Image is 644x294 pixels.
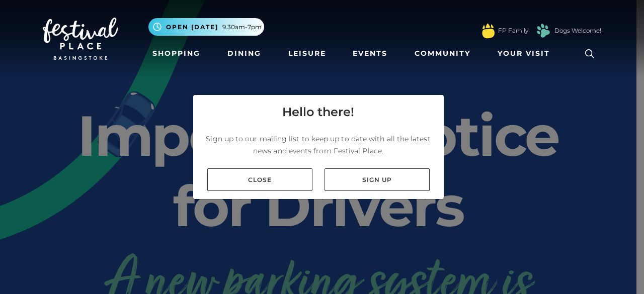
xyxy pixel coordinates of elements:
a: Leisure [284,44,330,63]
span: Your Visit [498,48,550,59]
p: Sign up to our mailing list to keep up to date with all the latest news and events from Festival ... [201,133,436,157]
a: Sign up [325,168,430,191]
button: Open [DATE] 9.30am-7pm [148,18,264,36]
h4: Hello there! [282,103,354,121]
a: Events [349,44,391,63]
a: Shopping [148,44,204,63]
a: FP Family [498,26,528,35]
a: Your Visit [494,44,559,63]
a: Close [207,168,312,191]
a: Dining [223,44,265,63]
img: Festival Place Logo [43,18,118,60]
span: Open [DATE] [166,23,218,32]
span: 9.30am-7pm [222,23,262,32]
a: Dogs Welcome! [554,26,601,35]
a: Community [411,44,474,63]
